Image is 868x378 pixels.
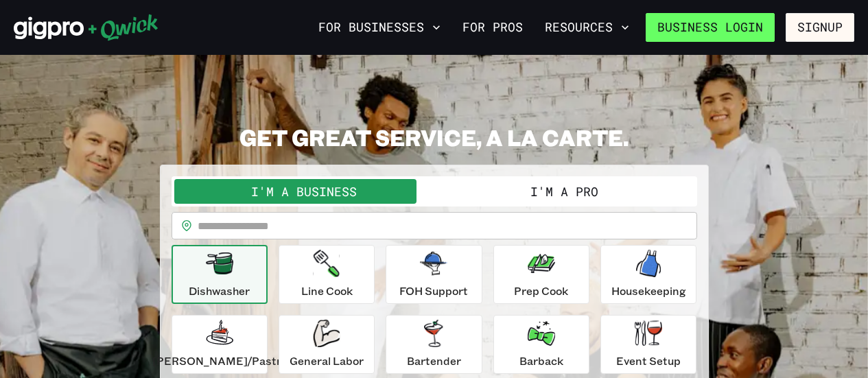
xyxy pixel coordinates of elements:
p: Line Cook [301,283,353,299]
p: [PERSON_NAME]/Pastry [152,353,287,369]
p: Dishwasher [189,283,250,299]
button: Bartender [386,315,482,374]
button: Prep Cook [493,245,589,304]
button: Line Cook [279,245,375,304]
p: Prep Cook [514,283,568,299]
button: Event Setup [600,315,696,374]
button: General Labor [279,315,375,374]
button: FOH Support [386,245,482,304]
p: General Labor [290,353,364,369]
a: Business Login [646,13,775,42]
p: FOH Support [399,283,468,299]
p: Housekeeping [611,283,686,299]
button: Barback [493,315,589,374]
p: Barback [519,353,563,369]
button: Resources [539,16,635,39]
button: I'm a Pro [434,179,694,204]
a: For Pros [457,16,528,39]
button: I'm a Business [174,179,434,204]
p: Bartender [407,353,461,369]
h2: GET GREAT SERVICE, A LA CARTE. [160,123,709,151]
button: Signup [786,13,854,42]
p: Event Setup [616,353,681,369]
button: Dishwasher [172,245,268,304]
button: [PERSON_NAME]/Pastry [172,315,268,374]
button: Housekeeping [600,245,696,304]
button: For Businesses [313,16,446,39]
